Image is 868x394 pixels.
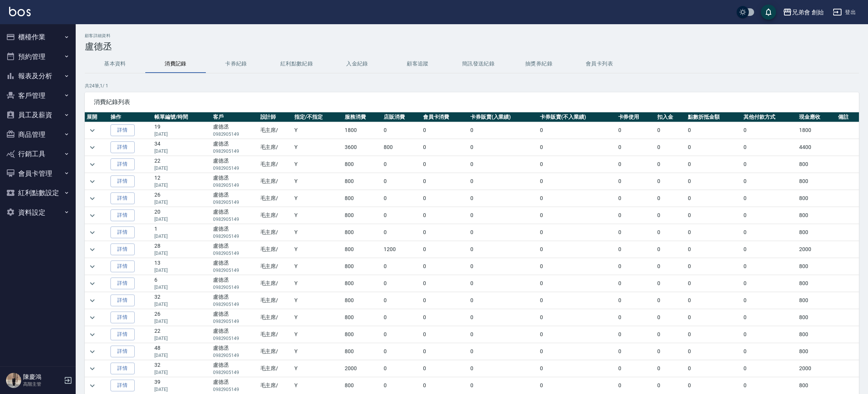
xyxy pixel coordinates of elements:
td: 800 [343,190,382,207]
td: 0 [742,224,797,241]
td: 0 [655,241,686,258]
td: Y [292,309,343,326]
td: Y [292,122,343,139]
td: 800 [797,292,836,309]
td: 0 [468,207,538,224]
td: 800 [797,173,836,190]
td: 毛主席 / [258,292,293,309]
td: 0 [468,173,538,190]
button: 會員卡管理 [3,164,73,183]
td: 0 [742,173,797,190]
button: 員工及薪資 [3,105,73,125]
td: 0 [421,309,468,326]
a: 詳情 [110,380,135,391]
th: 點數折抵金額 [686,112,742,122]
p: 0982905149 [213,267,257,274]
td: 22 [152,326,211,343]
h3: 盧德丞 [85,41,859,52]
td: 800 [343,241,382,258]
p: [DATE] [154,318,209,325]
td: 毛主席 / [258,122,293,139]
td: 0 [686,292,742,309]
th: 其他付款方式 [742,112,797,122]
button: 抽獎券紀錄 [509,55,569,73]
td: 0 [655,343,686,360]
th: 店販消費 [382,112,421,122]
a: 詳情 [110,295,135,306]
a: 詳情 [110,158,135,170]
p: 0982905149 [213,318,257,325]
a: 詳情 [110,278,135,289]
p: [DATE] [154,335,209,342]
th: 帳單編號/時間 [152,112,211,122]
th: 扣入金 [655,112,686,122]
td: Y [292,275,343,292]
td: 0 [655,224,686,241]
td: 0 [742,190,797,207]
td: 0 [382,207,421,224]
td: Y [292,343,343,360]
td: 800 [382,139,421,156]
td: 盧德丞 [211,258,258,275]
th: 操作 [109,112,152,122]
td: 盧德丞 [211,156,258,173]
th: 卡券販賣(不入業績) [538,112,616,122]
td: 3600 [343,139,382,156]
button: expand row [87,295,98,306]
td: 0 [616,241,655,258]
h2: 顧客詳細資料 [85,33,859,38]
button: 卡券紀錄 [206,55,266,73]
td: 0 [468,156,538,173]
td: 毛主席 / [258,156,293,173]
td: 盧德丞 [211,122,258,139]
td: 0 [468,343,538,360]
p: 共 24 筆, 1 / 1 [85,82,859,89]
td: 0 [686,275,742,292]
a: 詳情 [110,226,135,238]
td: 1 [152,224,211,241]
td: 800 [797,309,836,326]
td: 盧德丞 [211,224,258,241]
td: 0 [742,258,797,275]
td: 毛主席 / [258,258,293,275]
td: Y [292,258,343,275]
p: [DATE] [154,301,209,308]
button: 資料設定 [3,203,73,222]
button: expand row [87,193,98,204]
p: [DATE] [154,199,209,206]
p: 0982905149 [213,233,257,240]
td: 毛主席 / [258,241,293,258]
td: 20 [152,207,211,224]
td: 4400 [797,139,836,156]
td: 0 [686,139,742,156]
p: [DATE] [154,250,209,257]
button: expand row [87,210,98,221]
td: 22 [152,156,211,173]
td: 0 [655,292,686,309]
td: 0 [468,309,538,326]
td: 0 [468,258,538,275]
td: 0 [421,258,468,275]
p: [DATE] [154,165,209,172]
p: [DATE] [154,267,209,274]
td: 0 [421,275,468,292]
td: 0 [616,190,655,207]
td: 0 [686,224,742,241]
img: Logo [9,7,31,16]
td: 800 [343,156,382,173]
p: [DATE] [154,284,209,291]
td: 0 [655,275,686,292]
td: 1200 [382,241,421,258]
td: 800 [797,156,836,173]
td: 0 [421,343,468,360]
td: 0 [538,156,616,173]
td: 800 [797,275,836,292]
td: 0 [468,275,538,292]
td: 盧德丞 [211,292,258,309]
p: 0982905149 [213,165,257,172]
p: [DATE] [154,148,209,155]
button: 客戶管理 [3,86,73,105]
td: 盧德丞 [211,139,258,156]
td: 0 [538,207,616,224]
td: 0 [616,292,655,309]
